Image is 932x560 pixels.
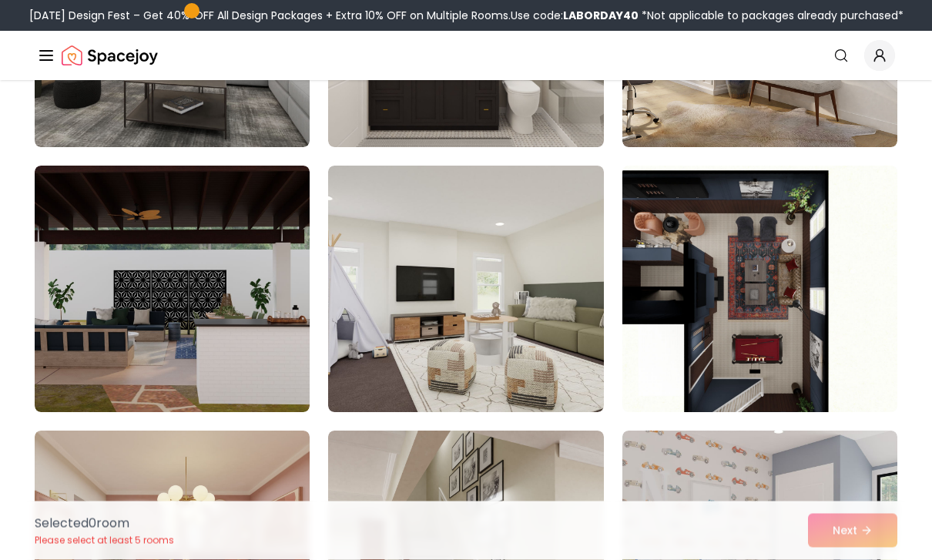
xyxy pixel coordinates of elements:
[622,166,897,413] img: Room room-9
[62,40,158,71] img: Spacejoy Logo
[563,8,639,23] b: LABORDAY40
[511,8,639,23] span: Use code:
[37,31,895,80] nav: Global
[62,40,158,71] a: Spacejoy
[35,515,174,533] p: Selected 0 room
[35,166,310,413] img: Room room-7
[639,8,904,23] span: *Not applicable to packages already purchased*
[328,166,603,413] img: Room room-8
[29,8,904,23] div: [DATE] Design Fest – Get 40% OFF All Design Packages + Extra 10% OFF on Multiple Rooms.
[35,535,174,547] p: Please select at least 5 rooms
